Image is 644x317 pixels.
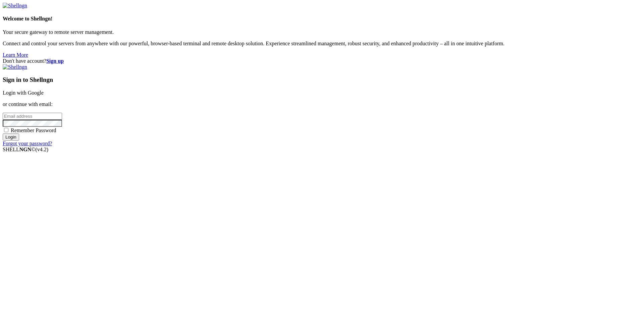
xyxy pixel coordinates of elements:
p: Your secure gateway to remote server management. [3,29,641,35]
input: Email address [3,113,62,120]
div: Don't have account? [3,58,641,64]
span: 4.2.0 [36,147,49,152]
span: SHELL © [3,147,48,152]
p: or continue with email: [3,101,641,107]
a: Learn More [3,52,28,58]
a: Sign up [46,58,64,64]
img: Shellngn [3,64,27,70]
a: Forgot your password? [3,141,52,146]
input: Login [3,134,19,141]
span: Remember Password [11,127,56,133]
a: Login with Google [3,90,44,96]
h4: Welcome to Shellngn! [3,16,641,22]
b: NGN [19,147,32,152]
input: Remember Password [4,128,8,132]
h3: Sign in to Shellngn [3,76,641,84]
p: Connect and control your servers from anywhere with our powerful, browser-based terminal and remo... [3,41,641,47]
img: Shellngn [3,3,27,9]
